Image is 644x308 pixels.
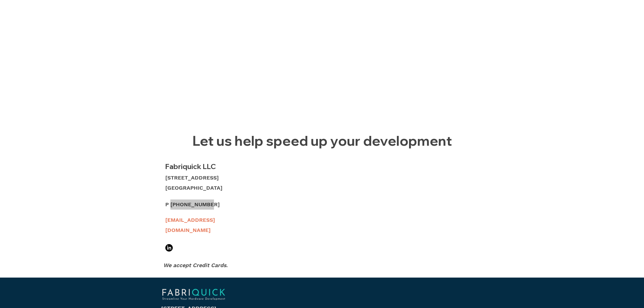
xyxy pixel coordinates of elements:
iframe: Google Maps [157,2,488,120]
img: LinkedIn [165,244,173,252]
span: Fabriquick LLC [165,162,216,171]
span: Let us help speed up your development [192,132,452,149]
span: [STREET_ADDRESS] [165,174,219,181]
span: We accept Credit Cards. [163,262,228,268]
ul: Social Bar [165,244,173,252]
a: [EMAIL_ADDRESS][DOMAIN_NAME] [165,217,215,233]
span: P [PHONE_NUMBER] [165,201,220,208]
span: [GEOGRAPHIC_DATA] [165,185,222,191]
